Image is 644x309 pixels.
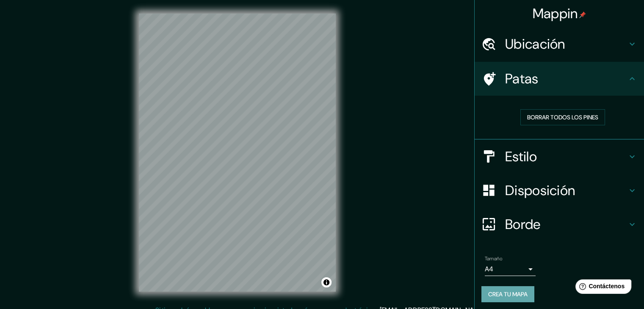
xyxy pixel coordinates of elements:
[485,265,493,273] font: A4
[533,5,578,22] font: Mappin
[505,182,575,199] font: Disposición
[321,277,332,287] button: Activar o desactivar atribución
[505,148,537,166] font: Estilo
[485,255,502,262] font: Tamaño
[475,207,644,241] div: Borde
[520,109,605,125] button: Borrar todos los pines
[488,290,528,298] font: Crea tu mapa
[527,113,598,121] font: Borrar todos los pines
[485,262,536,276] div: A4
[505,70,539,88] font: Patas
[475,174,644,207] div: Disposición
[475,62,644,96] div: Patas
[505,215,541,233] font: Borde
[139,14,336,292] canvas: Mapa
[569,276,635,300] iframe: Lanzador de widgets de ayuda
[475,27,644,61] div: Ubicación
[579,11,586,18] img: pin-icon.png
[475,140,644,174] div: Estilo
[481,286,534,302] button: Crea tu mapa
[505,35,565,53] font: Ubicación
